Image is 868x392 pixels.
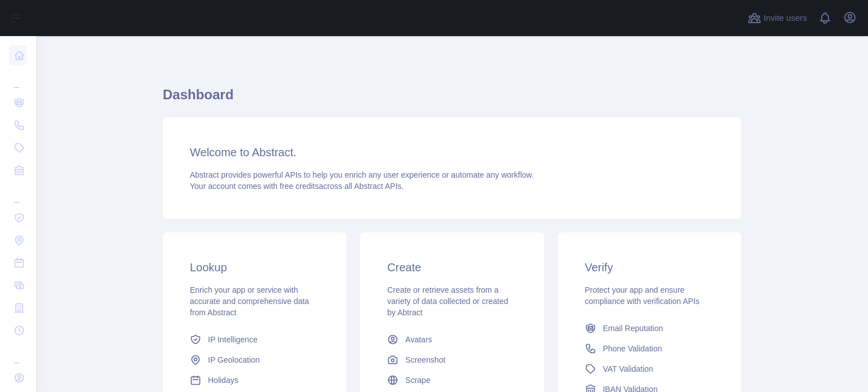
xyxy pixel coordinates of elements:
[185,350,324,370] a: IP Geolocation
[208,375,238,386] span: Holidays
[190,285,309,317] span: Enrich your app or service with accurate and comprehensive data from Abstract
[580,359,719,379] a: VAT Validation
[763,12,807,25] span: Invite users
[405,354,445,365] span: Screenshot
[190,170,534,179] span: Abstract provides powerful APIs to help you enrich any user experience or automate any workflow.
[580,318,719,338] a: Email Reputation
[387,285,508,317] span: Create or retrieve assets from a variety of data collected or created by Abtract
[208,354,260,365] span: IP Geolocation
[9,183,27,205] div: ...
[190,144,714,160] h3: Welcome to Abstract.
[208,334,258,345] span: IP Intelligence
[405,375,430,386] span: Scrape
[387,259,517,275] h3: Create
[580,338,719,359] a: Phone Validation
[163,86,741,113] h1: Dashboard
[585,259,714,275] h3: Verify
[280,182,319,191] span: free credits
[603,363,653,375] span: VAT Validation
[603,323,663,334] span: Email Reputation
[9,68,27,90] div: ...
[185,329,324,350] a: IP Intelligence
[405,334,432,345] span: Avatars
[585,285,700,306] span: Protect your app and ensure compliance with verification APIs
[9,343,27,365] div: ...
[383,329,521,350] a: Avatars
[603,343,662,354] span: Phone Validation
[190,182,403,191] span: Your account comes with across all Abstract APIs.
[745,9,809,27] button: Invite users
[185,370,324,390] a: Holidays
[383,370,521,390] a: Scrape
[383,350,521,370] a: Screenshot
[190,259,319,275] h3: Lookup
